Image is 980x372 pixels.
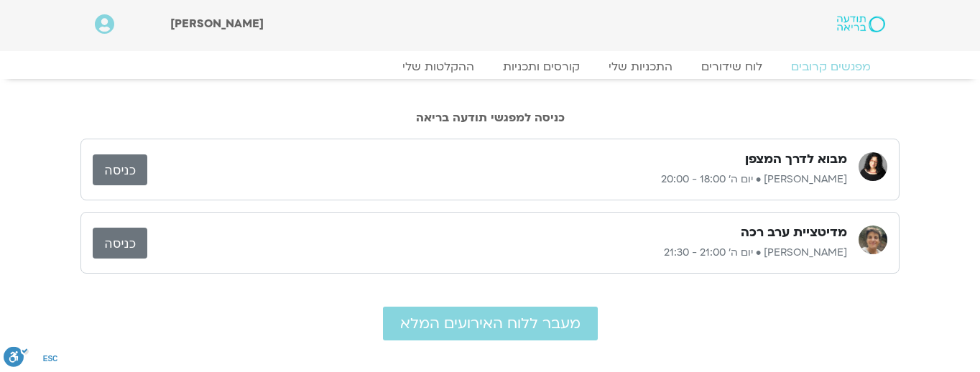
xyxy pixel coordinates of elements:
[489,60,594,74] a: קורסים ותכניות
[859,225,887,254] img: נעם גרייף
[95,60,885,74] nav: Menu
[388,60,489,74] a: ההקלטות שלי
[383,307,598,340] a: מעבר ללוח האירועים המלא
[170,16,264,32] span: [PERSON_NAME]
[859,152,887,181] img: ארנינה קשתן
[687,60,777,74] a: לוח שידורים
[93,228,147,259] a: כניסה
[93,154,147,185] a: כניסה
[80,111,900,124] h2: כניסה למפגשי תודעה בריאה
[594,60,687,74] a: התכניות שלי
[147,171,847,188] p: [PERSON_NAME] • יום ה׳ 18:00 - 20:00
[400,315,581,332] span: מעבר ללוח האירועים המלא
[745,151,847,168] h3: מבוא לדרך המצפן
[741,224,847,241] h3: מדיטציית ערב רכה
[147,244,847,261] p: [PERSON_NAME] • יום ה׳ 21:00 - 21:30
[777,60,885,74] a: מפגשים קרובים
